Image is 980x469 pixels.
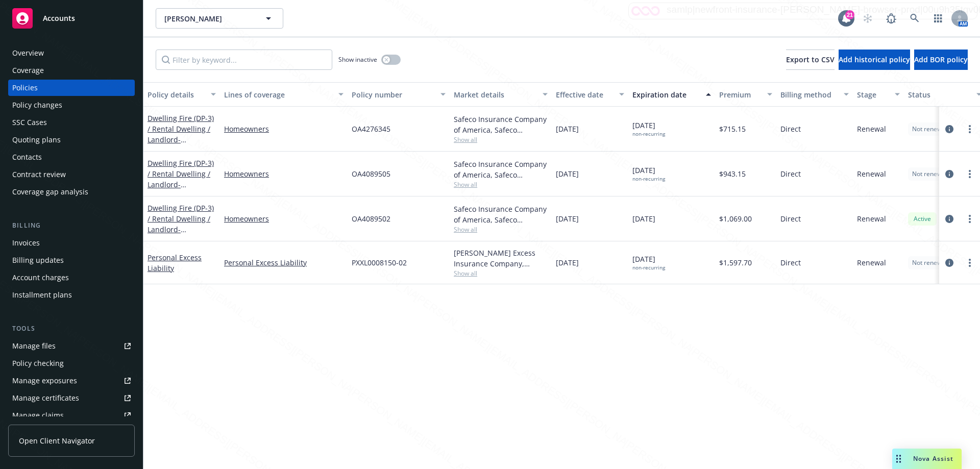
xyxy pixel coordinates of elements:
a: Policies [8,80,135,96]
a: more [964,168,976,180]
button: Effective date [552,82,628,107]
span: Export to CSV [786,55,835,64]
span: Open Client Navigator [19,435,95,446]
span: [DATE] [556,257,579,268]
button: Nova Assist [892,449,962,469]
button: Policy number [348,82,450,107]
button: Policy details [143,82,220,107]
div: non-recurring [632,176,665,182]
div: Overview [12,45,44,61]
span: Direct [780,124,801,134]
a: more [964,213,976,225]
div: Effective date [556,89,613,100]
a: Installment plans [8,287,135,303]
span: Renewal [857,257,886,268]
span: Direct [780,257,801,268]
a: Manage files [8,338,135,354]
a: Invoices [8,235,135,251]
div: [PERSON_NAME] Excess Insurance Company, [PERSON_NAME] Insurance Group [454,248,548,269]
a: Contacts [8,149,135,165]
span: Direct [780,213,801,224]
span: Show all [454,180,548,189]
span: Nova Assist [913,454,953,463]
span: Show all [454,269,548,278]
a: Policy changes [8,97,135,113]
div: Drag to move [892,449,905,469]
a: Manage claims [8,407,135,424]
a: Contract review [8,166,135,183]
span: Not renewing [912,258,950,267]
a: Coverage [8,62,135,79]
button: Add BOR policy [914,50,968,70]
span: OA4089505 [352,168,390,179]
a: Report a Bug [881,8,901,29]
div: non-recurring [632,131,665,137]
span: [DATE] [632,165,665,182]
a: SSC Cases [8,114,135,131]
div: Coverage [12,62,44,79]
div: Coverage gap analysis [12,184,88,200]
a: Account charges [8,269,135,286]
span: $715.15 [719,124,746,134]
span: Not renewing [912,125,950,134]
div: SSC Cases [12,114,47,131]
span: Show all [454,135,548,144]
span: Renewal [857,124,886,134]
span: Manage exposures [8,373,135,389]
div: Manage exposures [12,373,77,389]
span: Renewal [857,213,886,224]
span: Direct [780,168,801,179]
button: Lines of coverage [220,82,348,107]
div: Manage files [12,338,56,354]
span: [PERSON_NAME] [164,13,253,24]
div: non-recurring [632,264,665,271]
span: Renewal [857,168,886,179]
a: Switch app [928,8,948,29]
span: PXXL0008150-02 [352,257,407,268]
a: more [964,257,976,269]
span: [DATE] [556,124,579,134]
div: Tools [8,324,135,334]
span: - [GEOGRAPHIC_DATA][PERSON_NAME]-1508 [148,180,215,232]
div: Lines of coverage [224,89,332,100]
a: circleInformation [943,213,955,225]
span: Show all [454,225,548,234]
div: Status [908,89,970,100]
span: $943.15 [719,168,746,179]
div: Invoices [12,235,40,251]
span: Add BOR policy [914,55,968,64]
span: Accounts [43,14,75,22]
div: Contacts [12,149,42,165]
span: [DATE] [632,254,665,271]
div: Manage certificates [12,390,79,406]
a: Quoting plans [8,132,135,148]
div: Billing method [780,89,838,100]
a: Homeowners [224,124,344,134]
a: Start snowing [857,8,878,29]
a: Personal Excess Liability [148,253,202,273]
a: Coverage gap analysis [8,184,135,200]
span: [DATE] [556,168,579,179]
button: Stage [853,82,904,107]
a: Personal Excess Liability [224,257,344,268]
a: Overview [8,45,135,61]
span: $1,069.00 [719,213,752,224]
div: Expiration date [632,89,700,100]
div: Safeco Insurance Company of America, Safeco Insurance (Liberty Mutual) [454,204,548,225]
span: $1,597.70 [719,257,752,268]
span: [DATE] [632,120,665,137]
span: OA4276345 [352,124,390,134]
span: Add historical policy [839,55,910,64]
a: Search [904,8,925,29]
div: Safeco Insurance Company of America, Safeco Insurance [454,159,548,180]
a: circleInformation [943,123,955,135]
div: Contract review [12,166,66,183]
a: more [964,123,976,135]
span: Not renewing [912,169,950,179]
div: Policies [12,80,38,96]
a: Billing updates [8,252,135,268]
span: OA4089502 [352,213,390,224]
div: Account charges [12,269,69,286]
div: Billing updates [12,252,64,268]
a: circleInformation [943,168,955,180]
